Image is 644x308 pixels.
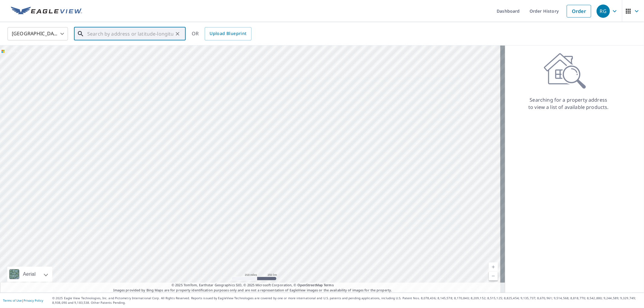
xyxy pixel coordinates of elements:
[11,7,82,16] img: EV Logo
[87,25,173,42] input: Search by address or latitude-longitude
[567,5,591,17] a: Order
[297,283,323,287] a: OpenStreetMap
[3,299,43,302] p: |
[24,298,43,303] a: Privacy Policy
[8,25,68,42] div: [GEOGRAPHIC_DATA]
[324,283,334,287] a: Terms
[7,267,52,282] div: Aerial
[192,27,252,40] div: OR
[21,267,37,282] div: Aerial
[171,283,334,288] span: © 2025 TomTom, Earthstar Geographics SIO, © 2025 Microsoft Corporation, ©
[173,30,182,38] button: Clear
[210,30,246,37] span: Upload Blueprint
[3,298,22,303] a: Terms of Use
[205,27,251,40] a: Upload Blueprint
[489,262,498,271] a: Current Level 5, Zoom In
[528,96,609,111] p: Searching for a property address to view a list of available products.
[597,5,610,18] div: RG
[52,296,641,305] p: © 2025 Eagle View Technologies, Inc. and Pictometry International Corp. All Rights Reserved. Repo...
[489,271,498,281] a: Current Level 5, Zoom Out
